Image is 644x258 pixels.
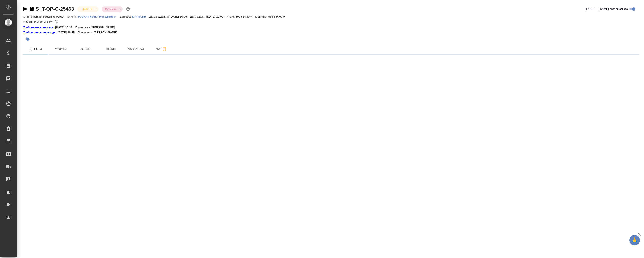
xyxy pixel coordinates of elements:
p: Ответственная команда: [23,15,56,18]
a: Требования к переводу: [23,30,57,35]
button: Скопировать ссылку [29,7,34,12]
p: [DATE] 15:38 [55,25,75,30]
p: Русал [56,15,67,18]
p: Дата сдачи: [190,15,206,18]
button: Доп статусы указывают на важность/срочность заказа [125,6,131,12]
span: Услуги [51,47,71,52]
p: Итого: [226,15,235,18]
button: 🙏 [629,235,640,245]
button: Срочный [104,7,118,11]
span: 🙏 [631,236,638,245]
p: [PERSON_NAME] [94,30,120,35]
p: [DATE] 10:15 [57,30,78,35]
button: В работе [79,7,93,11]
div: В работе [102,6,123,12]
p: [DATE] 16:09 [170,15,190,18]
button: Добавить тэг [23,35,32,44]
p: [PERSON_NAME] [91,25,118,30]
span: Чат [151,46,172,52]
p: К оплате: [255,15,268,18]
span: Smartcat [126,47,146,52]
div: В работе [77,6,98,12]
a: Кит языки [132,15,149,18]
span: Работы [76,47,96,52]
div: Нажми, чтобы открыть папку с инструкцией [23,25,55,30]
p: Клиент: [67,15,78,18]
span: Детали [26,47,46,52]
p: Проверено: [78,30,94,35]
p: 99% [47,20,53,23]
button: Скопировать ссылку для ЯМессенджера [23,7,28,12]
p: Проверено: [75,25,92,30]
a: S_T-OP-C-25463 [36,6,74,12]
svg: Подписаться [162,47,167,52]
p: Дата создания: [149,15,170,18]
p: Кит языки [132,15,149,18]
p: [DATE] 12:00 [206,15,227,18]
span: [PERSON_NAME] детали заказа [586,7,628,11]
span: Файлы [101,47,121,52]
div: Нажми, чтобы открыть папку с инструкцией [23,30,57,35]
button: 2884.80 RUB; [54,19,59,25]
p: 500 634,00 ₽ [236,15,255,18]
a: Требования к верстке: [23,25,55,30]
a: РУСАЛ Глобал Менеджмент [78,15,120,18]
p: 500 634,00 ₽ [268,15,288,18]
p: РУСАЛ Глобал Менеджмент [78,15,120,18]
p: Договор: [120,15,132,18]
p: Маржинальность: [23,20,47,23]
